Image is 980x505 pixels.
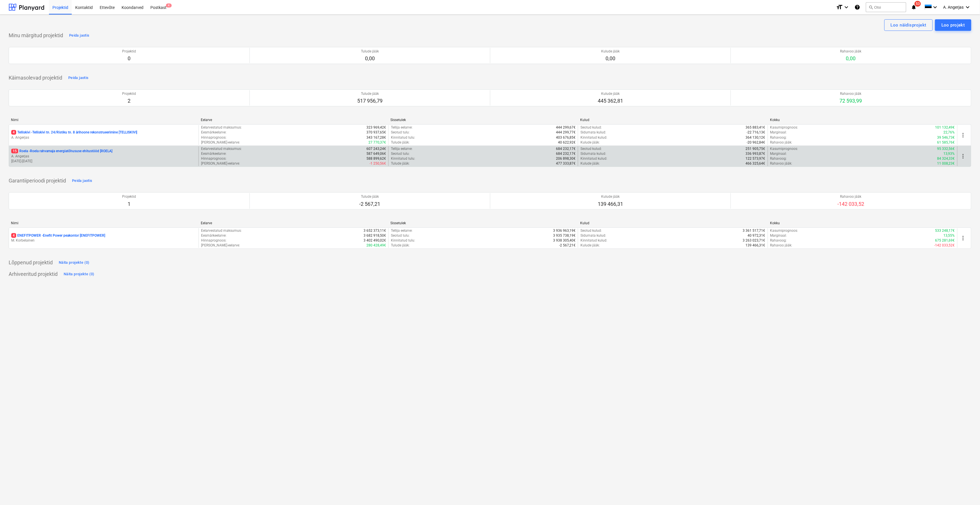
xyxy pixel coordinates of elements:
[770,151,787,156] p: Marginaal :
[770,146,798,151] p: Kasumiprognoos :
[770,233,787,238] p: Marginaal :
[391,238,415,243] p: Kinnitatud tulu :
[934,243,955,248] p: -142 033,52€
[11,135,196,140] p: A. Angerjas
[937,156,955,161] p: 84 324,33€
[556,151,576,156] p: 684 232,17€
[580,130,606,135] p: Sidumata kulud :
[366,156,386,161] p: 588 899,62€
[391,228,413,233] p: Tellija eelarve :
[558,140,576,145] p: 40 622,92€
[838,194,864,199] p: Rahavoo jääk
[201,156,226,161] p: Hinnaprognoos :
[854,4,860,11] i: Abikeskus
[944,130,955,135] p: 22,76%
[937,135,955,140] p: 39 546,73€
[746,146,765,151] p: 251 905,75€
[580,233,606,238] p: Sidumata kulud :
[366,135,386,140] p: 343 167,28€
[11,149,18,153] span: 15
[770,161,792,166] p: Rahavoo jääk :
[71,176,94,185] button: Peida jaotis
[201,161,240,166] p: [PERSON_NAME]-eelarve :
[201,135,226,140] p: Hinnaprognoos :
[869,5,873,10] span: search
[69,32,89,39] div: Peida jaotis
[391,146,413,151] p: Tellija eelarve :
[67,73,90,82] button: Peida jaotis
[746,135,765,140] p: 364 130,12€
[559,243,576,248] p: -2 567,21€
[553,228,576,233] p: 3 936 963,19€
[11,130,137,135] p: Telliskivi - Telliskivi tn. 24/Ristiku tn. 8 ärihoone rekonstrueerimine [TELLISKIVI]
[122,201,136,208] p: 1
[580,151,606,156] p: Sidumata kulud :
[937,146,955,151] p: 95 332,56€
[960,132,967,139] span: more_vert
[770,140,792,145] p: Rahavoo jääk :
[580,140,600,145] p: Kulude jääk :
[201,146,242,151] p: Eelarvestatud maksumus :
[746,125,765,130] p: 365 883,41€
[840,49,862,54] p: Rahavoo jääk
[364,233,386,238] p: 3 682 918,50€
[391,130,410,135] p: Seotud tulu :
[937,140,955,145] p: 61 585,76€
[201,233,226,238] p: Eesmärkeelarve :
[580,135,607,140] p: Kinnitatud kulud :
[201,140,240,145] p: [PERSON_NAME]-eelarve :
[770,135,787,140] p: Rahavoog :
[357,97,383,104] p: 517 956,79
[944,233,955,238] p: 13,55%
[935,125,955,130] p: 101 132,49€
[770,125,798,130] p: Kasumiprognoos :
[748,233,765,238] p: 40 972,31€
[935,19,971,31] button: Loo projekt
[553,238,576,243] p: 3 938 305,40€
[391,125,413,130] p: Tellija eelarve :
[68,31,91,40] button: Peida jaotis
[935,228,955,233] p: 533 248,17€
[943,5,964,10] span: A. Angerjas
[601,55,620,62] p: 0,00
[11,221,196,225] div: Nimi
[770,156,787,161] p: Rahavoog :
[201,243,240,248] p: [PERSON_NAME]-eelarve :
[11,159,196,164] p: [DATE] - [DATE]
[937,161,955,166] p: 11 008,23€
[201,118,386,122] div: Eelarve
[11,149,112,154] p: Roela - Roela rahvamaja energiatõhususe ehitustööd [ROELA]
[391,243,410,248] p: Tulude jääk :
[747,130,765,135] p: -22 716,13€
[122,55,136,62] p: 0
[62,270,96,279] button: Näita projekte (0)
[11,233,196,243] div: 4ENEFITPOWER -Enefit Power peakontor [ENEFITPOWER]M. Korbelainen
[843,4,850,11] i: keyboard_arrow_down
[580,238,607,243] p: Kinnitatud kulud :
[746,161,765,166] p: 466 325,64€
[915,1,921,7] span: 53
[770,130,787,135] p: Marginaal :
[11,118,196,122] div: Nimi
[601,49,620,54] p: Kulude jääk
[201,238,226,243] p: Hinnaprognoos :
[391,161,410,166] p: Tulude jääk :
[11,238,196,243] p: M. Korbelainen
[556,125,576,130] p: 444 299,67€
[122,194,136,199] p: Projektid
[746,156,765,161] p: 122 573,97€
[391,135,415,140] p: Kinnitatud tulu :
[201,221,386,225] div: Eelarve
[201,130,226,135] p: Eesmärkeelarve :
[9,259,53,266] p: Lõppenud projektid
[360,201,381,208] p: -2 567,21
[911,4,917,11] i: notifications
[391,118,576,122] div: Sissetulek
[366,130,386,135] p: 370 937,65€
[361,49,379,54] p: Tulude jääk
[836,4,843,11] i: format_size
[9,32,63,39] p: Minu märgitud projektid
[770,221,955,225] div: Kokku
[391,221,576,225] div: Sissetulek
[370,161,386,166] p: -1 250,56€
